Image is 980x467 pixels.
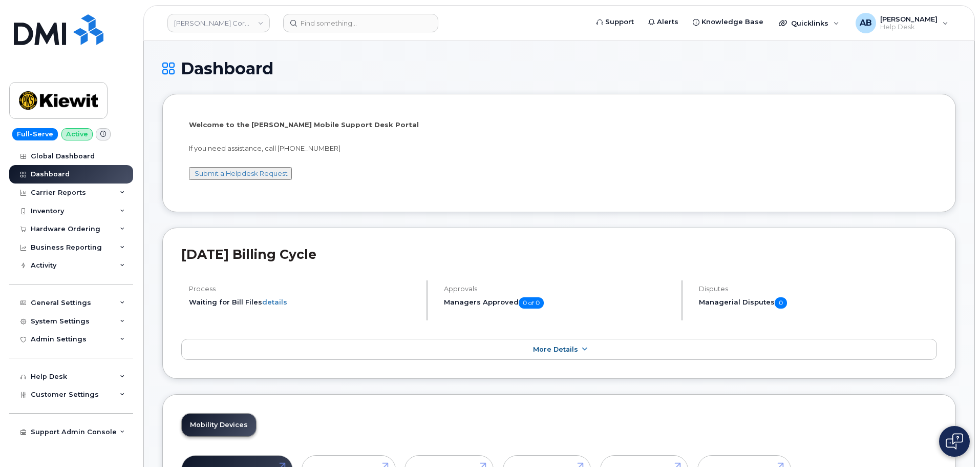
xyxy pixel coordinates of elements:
a: details [262,298,287,306]
button: Submit a Helpdesk Request [189,167,292,180]
span: 0 [775,297,787,309]
h1: Dashboard [162,59,956,77]
a: Submit a Helpdesk Request [195,169,288,177]
h5: Managerial Disputes [699,297,937,309]
h4: Disputes [699,285,937,293]
p: Welcome to the [PERSON_NAME] Mobile Support Desk Portal [189,120,929,130]
h4: Approvals [444,285,673,293]
h2: [DATE] Billing Cycle [181,247,937,262]
span: 0 of 0 [519,297,544,309]
li: Waiting for Bill Files [189,297,418,307]
p: If you need assistance, call [PHONE_NUMBER] [189,144,929,153]
h4: Process [189,285,418,293]
span: More Details [533,346,578,353]
h5: Managers Approved [444,297,673,309]
a: Mobility Devices [182,414,256,436]
img: Open chat [946,433,963,450]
